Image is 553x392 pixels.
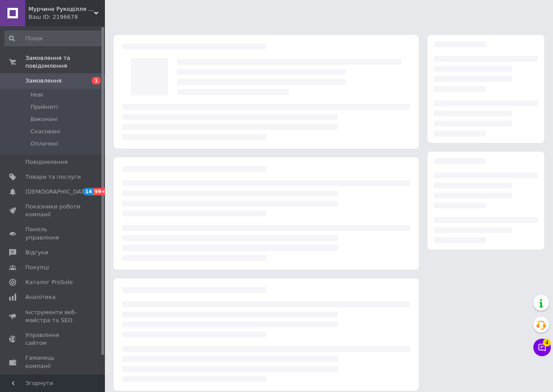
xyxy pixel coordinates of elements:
[31,140,58,148] span: Оплачені
[25,249,48,257] span: Відгуки
[25,158,68,166] span: Повідомлення
[533,339,551,356] button: Чат з покупцем4
[4,31,103,46] input: Пошук
[31,128,60,135] span: Скасовані
[31,115,58,123] span: Виконані
[25,173,81,181] span: Товари та послуги
[28,5,94,13] span: Мурчине Рукоділля - інтернет-супермаркет
[25,225,81,241] span: Панель управління
[93,188,108,195] span: 99+
[83,188,93,195] span: 14
[25,188,90,196] span: [DEMOGRAPHIC_DATA]
[92,77,101,84] span: 1
[25,203,81,219] span: Показники роботи компанії
[25,309,81,324] span: Інструменти веб-майстра та SEO
[543,337,551,345] span: 4
[25,77,62,85] span: Замовлення
[25,354,81,370] span: Гаманець компанії
[31,91,43,99] span: Нові
[25,331,81,347] span: Управління сайтом
[31,103,58,111] span: Прийняті
[25,278,73,286] span: Каталог ProSale
[25,264,49,271] span: Покупці
[25,293,56,301] span: Аналітика
[25,54,105,70] span: Замовлення та повідомлення
[28,13,105,21] div: Ваш ID: 2196678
